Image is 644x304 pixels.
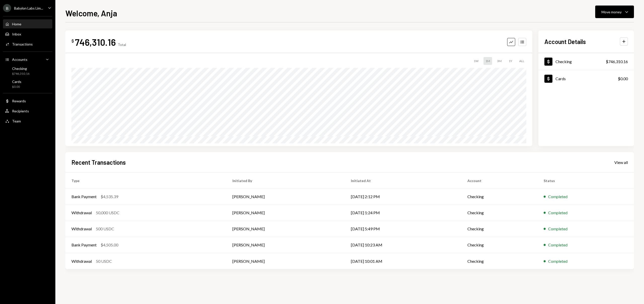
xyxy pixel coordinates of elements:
td: [DATE] 10:01 AM [345,253,461,269]
td: Checking [461,205,538,221]
td: [DATE] 10:23 AM [345,237,461,253]
div: 50,000 USDC [96,210,119,216]
td: Checking [461,221,538,237]
button: Move money [595,6,634,18]
a: Cards$0.00 [3,78,52,90]
div: Babylon Labs Lim... [14,6,43,10]
div: Total [118,42,126,47]
td: [PERSON_NAME] [226,189,345,205]
div: $ [71,38,74,44]
div: Recipients [12,109,29,113]
h2: Account Details [544,37,586,46]
a: Inbox [3,29,52,38]
div: Withdrawal [71,258,92,264]
div: Inbox [12,32,21,36]
div: 3M [495,57,504,65]
td: [PERSON_NAME] [226,253,345,269]
div: Bank Payment [71,242,97,248]
div: B [3,4,11,12]
div: 1Y [507,57,514,65]
a: View all [614,159,628,165]
a: Accounts [3,55,52,64]
h2: Recent Transactions [71,158,126,166]
th: Initiated At [345,172,461,189]
h1: Welcome, Anja [65,8,117,18]
a: Recipients [3,106,52,115]
div: Team [12,119,21,123]
div: Cards [12,79,21,84]
td: Checking [461,237,538,253]
div: $4,505.00 [101,242,118,248]
div: 1W [472,57,480,65]
div: 1M [484,57,492,65]
th: Type [65,172,226,189]
a: Rewards [3,96,52,105]
div: Cards [555,76,566,81]
td: [PERSON_NAME] [226,237,345,253]
td: [DATE] 1:24 PM [345,205,461,221]
a: Home [3,19,52,28]
div: $746,310.16 [606,59,628,65]
div: Home [12,22,21,26]
div: $746,310.16 [12,72,29,76]
div: Completed [548,210,568,216]
div: Withdrawal [71,210,92,216]
a: Checking$746,310.16 [3,65,52,77]
td: Checking [461,189,538,205]
td: [PERSON_NAME] [226,205,345,221]
td: [PERSON_NAME] [226,221,345,237]
td: Checking [461,253,538,269]
div: Completed [548,258,568,264]
td: [DATE] 2:12 PM [345,189,461,205]
div: 50 USDC [96,258,112,264]
td: [DATE] 5:49 PM [345,221,461,237]
div: Completed [548,194,568,200]
div: Accounts [12,57,27,62]
div: Checking [555,59,572,64]
div: 500 USDC [96,226,114,232]
div: Completed [548,226,568,232]
div: ALL [517,57,526,65]
th: Account [461,172,538,189]
div: Bank Payment [71,194,97,200]
a: Checking$746,310.16 [538,53,634,70]
div: Checking [12,66,29,71]
div: 746,310.16 [75,36,116,48]
th: Status [538,172,634,189]
a: Team [3,116,52,125]
a: Cards$0.00 [538,70,634,87]
div: Transactions [12,42,33,46]
div: Move money [601,9,622,15]
div: $0.00 [12,85,21,89]
div: Completed [548,242,568,248]
div: $0.00 [618,76,628,82]
div: $4,535.39 [101,194,118,200]
th: Initiated By [226,172,345,189]
a: Transactions [3,39,52,49]
div: Withdrawal [71,226,92,232]
div: Rewards [12,99,26,103]
div: View all [614,160,628,165]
